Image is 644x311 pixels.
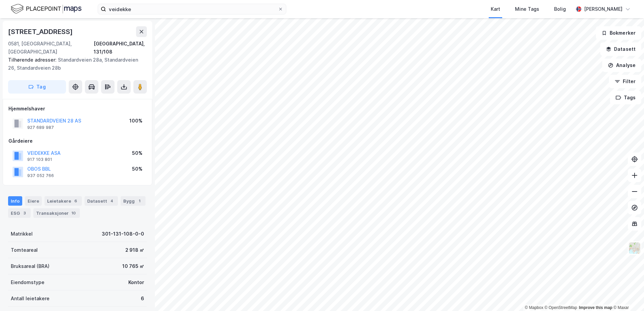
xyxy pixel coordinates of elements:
div: 3 [21,210,28,216]
div: 937 052 766 [27,173,54,178]
div: Bolig [554,5,566,13]
div: 2 918 ㎡ [125,246,144,254]
a: OpenStreetMap [545,305,577,310]
div: Hjemmelshaver [8,105,147,113]
div: Kart [491,5,500,13]
div: 301-131-108-0-0 [102,230,144,238]
div: Standardveien 28a, Standardveien 26, Standardveien 28b [8,56,141,72]
div: 10 765 ㎡ [122,262,144,270]
div: ESG [8,208,31,218]
div: Bygg [121,196,146,206]
div: Leietakere [44,196,82,206]
div: Datasett [85,196,118,206]
img: Z [628,242,641,254]
div: 917 103 801 [27,157,52,162]
button: Bokmerker [596,26,641,40]
input: Søk på adresse, matrikkel, gårdeiere, leietakere eller personer [106,4,278,14]
iframe: Chat Widget [610,279,644,311]
div: [PERSON_NAME] [584,5,622,13]
div: Gårdeiere [8,137,147,145]
div: 1 [136,198,143,204]
div: Eiere [25,196,42,206]
div: [GEOGRAPHIC_DATA], 131/108 [94,40,147,56]
button: Filter [609,75,641,88]
div: 4 [108,198,115,204]
div: Eiendomstype [11,278,44,286]
div: Matrikkel [11,230,33,238]
div: Info [8,196,22,206]
div: 100% [129,117,142,125]
div: Mine Tags [515,5,539,13]
div: Antall leietakere [11,295,50,303]
div: 6 [141,295,144,303]
div: 6 [72,198,79,204]
div: [STREET_ADDRESS] [8,26,74,37]
div: Kontrollprogram for chat [610,279,644,311]
div: Bruksareal (BRA) [11,262,50,270]
span: Tilhørende adresser: [8,57,58,63]
div: Tomteareal [11,246,38,254]
div: 10 [70,210,77,216]
a: Mapbox [525,305,543,310]
button: Tag [8,80,66,94]
div: 50% [132,165,142,173]
div: 50% [132,149,142,157]
a: Improve this map [579,305,612,310]
div: Transaksjoner [33,208,80,218]
button: Analyse [602,59,641,72]
div: 927 689 987 [27,125,54,130]
button: Datasett [600,42,641,56]
img: logo.f888ab2527a4732fd821a326f86c7f29.svg [11,3,82,15]
div: Kontor [128,278,144,286]
div: 0581, [GEOGRAPHIC_DATA], [GEOGRAPHIC_DATA] [8,40,94,56]
button: Tags [610,91,641,104]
